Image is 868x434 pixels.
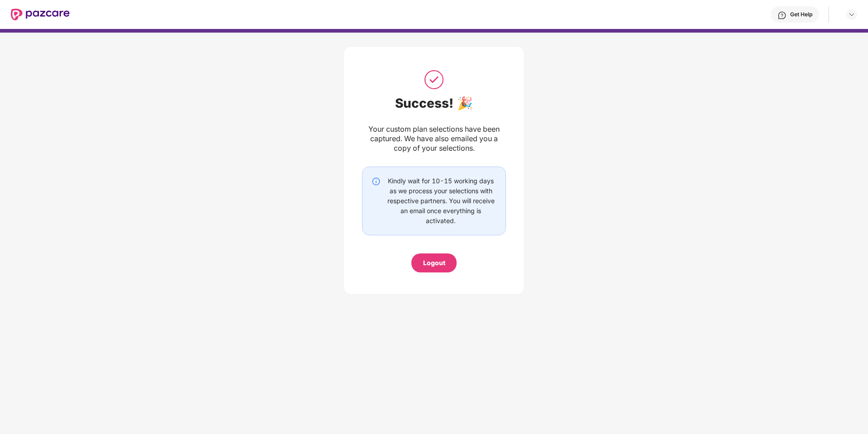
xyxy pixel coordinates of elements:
[362,95,506,111] div: Success! 🎉
[423,258,445,268] div: Logout
[372,177,381,186] img: svg+xml;base64,PHN2ZyBpZD0iSW5mby0yMHgyMCIgeG1sbnM9Imh0dHA6Ly93d3cudzMub3JnLzIwMDAvc3ZnIiB3aWR0aD...
[385,176,496,226] div: Kindly wait for 10-15 working days as we process your selections with respective partners. You wi...
[423,68,445,91] img: svg+xml;base64,PHN2ZyB3aWR0aD0iNTAiIGhlaWdodD0iNTAiIHZpZXdCb3g9IjAgMCA1MCA1MCIgZmlsbD0ibm9uZSIgeG...
[362,124,506,153] div: Your custom plan selections have been captured. We have also emailed you a copy of your selections.
[790,11,812,18] div: Get Help
[11,9,70,20] img: New Pazcare Logo
[848,11,855,18] img: svg+xml;base64,PHN2ZyBpZD0iRHJvcGRvd24tMzJ4MzIiIHhtbG5zPSJodHRwOi8vd3d3LnczLm9yZy8yMDAwL3N2ZyIgd2...
[777,11,787,20] img: svg+xml;base64,PHN2ZyBpZD0iSGVscC0zMngzMiIgeG1sbnM9Imh0dHA6Ly93d3cudzMub3JnLzIwMDAvc3ZnIiB3aWR0aD...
